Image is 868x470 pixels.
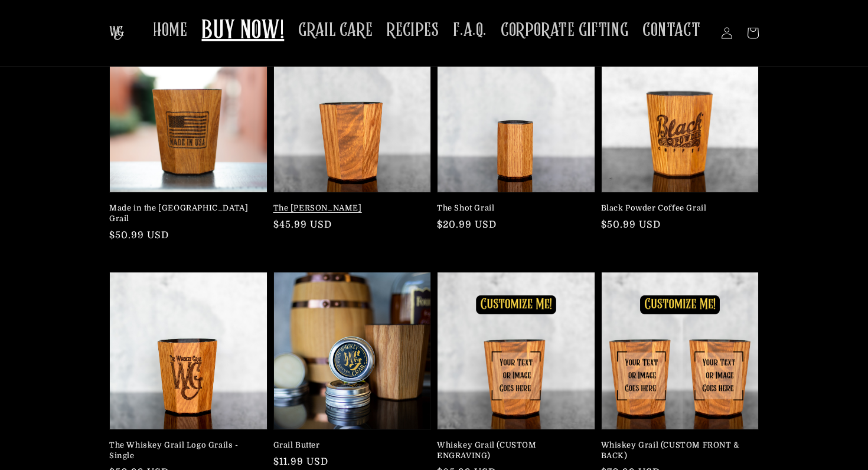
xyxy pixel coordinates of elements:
[642,19,700,42] span: CONTACT
[437,203,588,213] a: The Shot Grail
[437,440,588,461] a: Whiskey Grail (CUSTOM ENGRAVING)
[635,12,707,49] a: CONTACT
[109,203,260,224] a: Made in the [GEOGRAPHIC_DATA] Grail
[153,19,187,42] span: HOME
[109,26,124,40] img: The Whiskey Grail
[298,19,373,42] span: GRAIL CARE
[453,19,487,42] span: F.A.Q.
[273,203,425,213] a: The [PERSON_NAME]
[387,19,439,42] span: RECIPES
[146,12,194,49] a: HOME
[601,440,752,461] a: Whiskey Grail (CUSTOM FRONT & BACK)
[601,203,752,213] a: Black Powder Coffee Grail
[273,440,425,451] a: Grail Butter
[494,12,635,49] a: CORPORATE GIFTING
[501,19,628,42] span: CORPORATE GIFTING
[446,12,494,49] a: F.A.Q.
[201,15,284,48] span: BUY NOW!
[380,12,446,49] a: RECIPES
[109,440,260,461] a: The Whiskey Grail Logo Grails - Single
[194,8,291,55] a: BUY NOW!
[291,12,380,49] a: GRAIL CARE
